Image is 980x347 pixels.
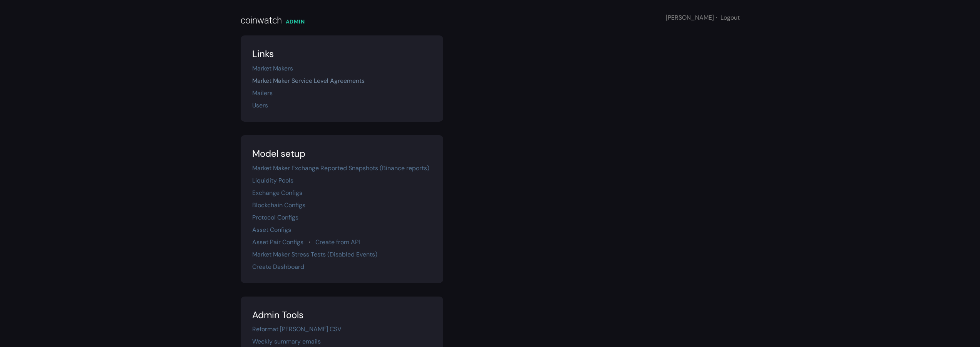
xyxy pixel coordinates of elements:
div: [PERSON_NAME] [666,13,740,22]
div: Model setup [252,147,432,161]
span: · [716,13,717,22]
a: Mailers [252,89,273,97]
a: Liquidity Pools [252,176,293,184]
a: Exchange Configs [252,189,302,197]
a: Asset Pair Configs [252,238,303,246]
a: Market Maker Stress Tests (Disabled Events) [252,250,377,258]
a: Reformat [PERSON_NAME] CSV [252,325,342,333]
div: coinwatch [241,13,282,27]
a: Users [252,101,268,109]
div: ADMIN [286,18,305,26]
div: Admin Tools [252,308,432,322]
a: Logout [720,13,740,22]
a: Create from API [315,238,360,246]
span: · [309,238,310,246]
a: Market Maker Service Level Agreements [252,77,365,85]
a: Market Maker Exchange Reported Snapshots (Binance reports) [252,164,429,172]
a: Market Makers [252,64,293,72]
a: Asset Configs [252,226,291,234]
div: Links [252,47,432,61]
a: Blockchain Configs [252,201,305,209]
a: Protocol Configs [252,213,298,221]
a: Create Dashboard [252,263,304,271]
a: Weekly summary emails [252,337,321,345]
